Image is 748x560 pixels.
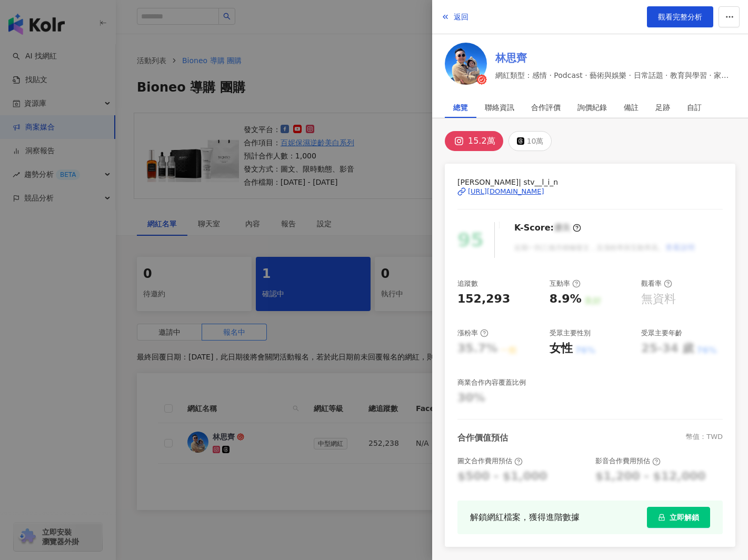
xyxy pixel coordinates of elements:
[457,291,510,307] div: 152,293
[658,514,665,521] span: lock
[641,279,672,288] div: 觀看率
[457,279,478,288] div: 追蹤數
[457,432,508,444] div: 合作價值預估
[670,513,699,522] span: 立即解鎖
[441,6,469,27] button: 返回
[531,97,561,118] div: 合作評價
[485,97,514,118] div: 聯絡資訊
[457,328,488,338] div: 漲粉率
[445,43,487,85] img: KOL Avatar
[454,13,468,21] span: 返回
[550,341,573,357] div: 女性
[468,134,495,148] div: 15.2萬
[647,6,713,27] a: 觀看完整分析
[468,187,544,196] div: [URL][DOMAIN_NAME]
[641,291,676,307] div: 無資料
[445,131,503,151] button: 15.2萬
[658,13,702,21] span: 觀看完整分析
[641,328,682,338] div: 受眾主要年齡
[550,328,591,338] div: 受眾主要性別
[495,69,735,81] span: 網紅類型：感情 · Podcast · 藝術與娛樂 · 日常話題 · 教育與學習 · 家庭 · 命理占卜 · 交通工具
[686,432,723,444] div: 幣值：TWD
[624,97,639,118] div: 備註
[495,51,735,65] a: 林思齊
[457,378,526,387] div: 商業合作內容覆蓋比例
[457,456,523,466] div: 圖文合作費用預估
[577,97,607,118] div: 詢價紀錄
[457,176,723,188] span: [PERSON_NAME]| stv__l_i_n
[655,97,670,118] div: 足跡
[550,279,581,288] div: 互動率
[457,187,723,196] a: [URL][DOMAIN_NAME]
[687,97,702,118] div: 自訂
[550,291,582,307] div: 8.9%
[508,131,552,151] button: 10萬
[647,507,710,528] button: 立即解鎖
[445,43,487,88] a: KOL Avatar
[514,222,581,234] div: K-Score :
[527,134,544,148] div: 10萬
[453,97,468,118] div: 總覽
[595,456,661,466] div: 影音合作費用預估
[470,511,580,524] div: 解鎖網紅檔案，獲得進階數據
